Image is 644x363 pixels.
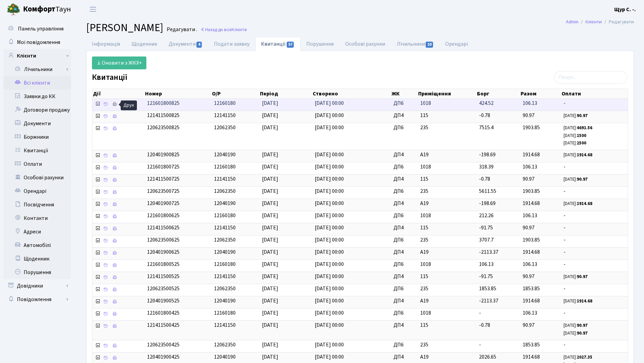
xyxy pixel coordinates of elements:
small: [DATE]: [564,274,588,280]
a: Документи [163,37,208,51]
a: Адреси [3,225,71,239]
span: [DATE] [262,187,278,195]
small: Редагувати . [165,26,197,33]
a: Особові рахунки [3,171,71,184]
span: 90.97 [523,224,534,231]
span: 121601800625 [147,212,180,219]
span: 121601800825 [147,99,180,107]
span: 90.97 [523,273,534,280]
span: 10 [426,42,433,48]
b: 1914.68 [577,152,592,158]
span: 235 [420,187,474,195]
span: 1853.85 [479,285,496,292]
span: 212.26 [479,212,494,219]
span: 12040190 [214,248,236,256]
span: 1914.68 [523,248,540,256]
span: [DATE] 00:00 [315,112,344,119]
a: Особові рахунки [339,37,391,51]
span: [DATE] [262,297,278,304]
span: 1914.68 [523,151,540,158]
span: 12040190 [214,353,236,361]
span: ДП6 [393,124,415,132]
span: 12160180 [214,309,236,317]
span: 2026.65 [479,353,496,361]
a: Подати заявку [208,37,255,51]
span: 120623500825 [147,124,180,131]
nav: breadcrumb [556,15,644,29]
span: - [564,163,625,171]
a: Орендарі [439,37,474,51]
span: ДП4 [393,321,415,329]
span: А19 [420,297,474,305]
span: 12062350 [214,124,236,131]
span: 12141150 [214,112,236,119]
a: Порушення [3,266,71,279]
span: -91.75 [479,224,493,231]
span: 90.97 [523,321,534,329]
a: Щоденник [126,37,163,51]
small: [DATE]: [564,201,592,207]
span: [DATE] [262,321,278,329]
span: [DATE] 00:00 [315,285,344,292]
span: -2113.37 [479,297,498,304]
span: [DATE] 00:00 [315,341,344,348]
span: -2113.37 [479,248,498,256]
span: ДП6 [393,309,415,317]
span: 90.97 [523,175,534,183]
span: [DATE] [262,200,278,207]
span: 121411500825 [147,112,180,119]
span: [DATE] 00:00 [315,353,344,361]
span: ДП6 [393,236,415,244]
span: 1914.68 [523,353,540,361]
b: 1914.68 [577,201,592,207]
span: -0.78 [479,321,490,329]
small: [DATE]: [564,140,586,146]
span: ДП6 [393,341,415,349]
span: 57 [287,42,294,48]
span: 1018 [420,99,474,107]
b: 90.97 [577,322,588,328]
a: Автомобілі [3,239,71,252]
span: 121411500425 [147,321,180,329]
span: 424.52 [479,99,494,107]
a: Порушення [301,37,339,51]
span: [DATE] 00:00 [315,187,344,195]
span: ДП4 [393,273,415,280]
span: 12160180 [214,260,236,268]
span: 120401900725 [147,200,180,207]
span: 4 [196,42,202,48]
th: О/Р [211,89,259,98]
span: [DATE] 00:00 [315,224,344,231]
span: А19 [420,151,474,159]
span: 12040190 [214,151,236,158]
b: 1914.68 [577,298,592,304]
span: 12040190 [214,200,236,207]
a: Документи [3,117,71,130]
span: ДП4 [393,353,415,361]
span: 115 [420,224,474,232]
a: Мої повідомлення [3,36,71,49]
span: [DATE] [262,112,278,119]
span: [DATE] [262,163,278,171]
span: -0.78 [479,112,490,119]
label: Квитанції [92,73,127,83]
span: А19 [420,353,474,361]
span: [DATE] 00:00 [315,260,344,268]
span: [DATE] 00:00 [315,175,344,183]
span: 1903.85 [523,124,540,131]
span: 1853.85 [523,285,540,292]
span: 106.13 [523,163,537,171]
span: А19 [420,248,474,256]
a: Щоденник [3,252,71,266]
small: [DATE]: [564,298,592,304]
span: [DATE] [262,175,278,183]
th: Оплати [561,89,628,98]
span: 1018 [420,260,474,268]
span: 121411500525 [147,273,180,280]
span: - [479,341,481,348]
span: 12040190 [214,297,236,304]
span: ДП4 [393,112,415,119]
span: 12141150 [214,321,236,329]
span: [DATE] [262,99,278,107]
span: 235 [420,236,474,244]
